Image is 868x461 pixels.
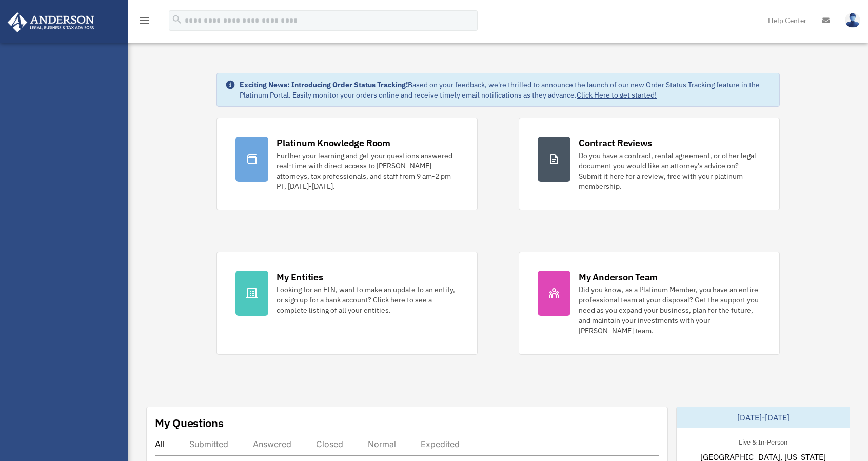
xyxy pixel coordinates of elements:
[253,439,291,449] div: Answered
[731,436,796,447] div: Live & In-Person
[519,118,780,210] a: Contract Reviews Do you have a contract, rental agreement, or other legal document you would like...
[139,14,151,27] i: menu
[577,90,657,100] a: Click Here to get started!
[845,13,860,28] img: User Pic
[579,271,658,283] div: My Anderson Team
[155,415,224,431] div: My Questions
[368,439,396,449] div: Normal
[189,439,228,449] div: Submitted
[171,14,183,25] i: search
[277,137,390,149] div: Platinum Knowledge Room
[216,252,478,355] a: My Entities Looking for an EIN, want to make an update to an entity, or sign up for a bank accoun...
[677,407,850,428] div: [DATE]-[DATE]
[277,271,323,283] div: My Entities
[5,12,97,32] img: Anderson Advisors Platinum Portal
[277,284,459,315] div: Looking for an EIN, want to make an update to an entity, or sign up for a bank account? Click her...
[519,252,780,355] a: My Anderson Team Did you know, as a Platinum Member, you have an entire professional team at your...
[155,439,165,449] div: All
[316,439,343,449] div: Closed
[579,284,761,336] div: Did you know, as a Platinum Member, you have an entire professional team at your disposal? Get th...
[240,80,408,89] strong: Exciting News: Introducing Order Status Tracking!
[277,150,459,191] div: Further your learning and get your questions answered real-time with direct access to [PERSON_NAM...
[579,137,652,149] div: Contract Reviews
[579,150,761,191] div: Do you have a contract, rental agreement, or other legal document you would like an attorney's ad...
[139,18,151,27] a: menu
[240,80,771,100] div: Based on your feedback, we're thrilled to announce the launch of our new Order Status Tracking fe...
[421,439,460,449] div: Expedited
[216,118,478,210] a: Platinum Knowledge Room Further your learning and get your questions answered real-time with dire...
